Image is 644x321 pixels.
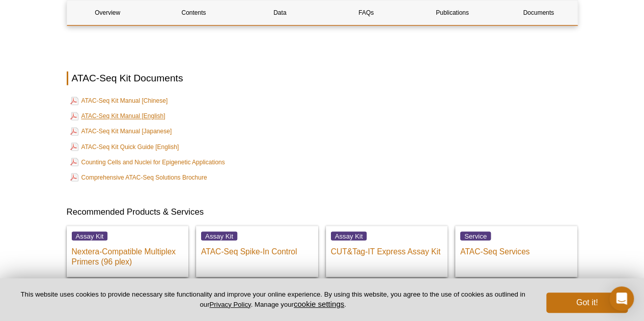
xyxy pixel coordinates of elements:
[16,290,529,309] p: This website uses cookies to provide necessary site functionality and improve your online experie...
[70,110,165,122] a: ATAC-Seq Kit Manual [English]
[201,241,313,256] p: ATAC-Seq Spike-In Control
[70,156,225,168] a: Counting Cells and Nuclei for Epigenetic Applications
[331,231,367,240] span: Assay Kit
[70,171,207,183] a: Comprehensive ATAC-Seq Solutions Brochure
[70,140,179,153] a: ATAC-Seq Kit Quick Guide [English]
[326,225,448,277] a: Assay Kit CUT&Tag-IT Express Assay Kit
[609,286,634,311] div: Open Intercom Messenger
[325,1,406,25] a: FAQs
[153,1,234,25] a: Contents
[67,1,148,25] a: Overview
[72,231,108,240] span: Assay Kit
[546,293,628,313] button: Got it!
[196,225,318,277] a: Assay Kit ATAC-Seq Spike-In Control
[72,241,184,267] p: Nextera-Compatible Multiplex Primers (96 plex)
[201,231,237,240] span: Assay Kit
[67,206,578,218] h3: Recommended Products & Services
[67,225,189,277] a: Assay Kit Nextera-Compatible Multiplex Primers (96 plex)
[67,71,578,85] h2: ATAC-Seq Kit Documents
[455,225,577,277] a: Service ATAC-Seq Services
[460,241,572,256] p: ATAC-Seq Services
[239,1,320,25] a: Data
[70,125,172,137] a: ATAC-Seq Kit Manual [Japanese]
[294,300,344,308] button: cookie settings
[460,231,491,240] span: Service
[412,1,493,25] a: Publications
[498,1,579,25] a: Documents
[331,241,443,256] p: CUT&Tag-IT Express Assay Kit
[70,95,168,107] a: ATAC-Seq Kit Manual [Chinese]
[209,301,250,308] a: Privacy Policy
